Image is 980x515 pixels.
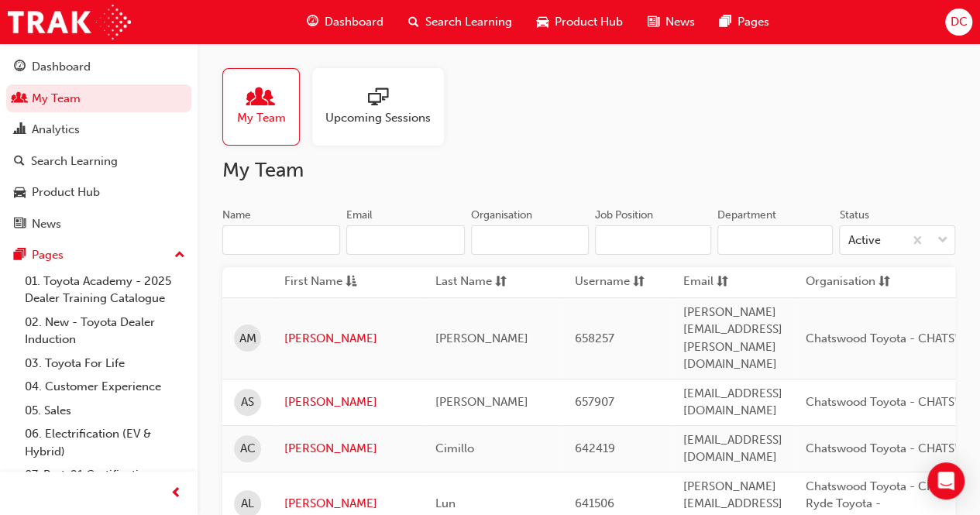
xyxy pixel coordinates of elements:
[237,109,286,127] span: My Team
[683,273,714,292] span: Email
[6,241,191,270] button: Pages
[879,273,890,292] span: sorting-icon
[635,6,707,38] a: news-iconNews
[408,12,419,32] span: search-icon
[806,273,875,292] span: Organisation
[6,210,191,239] a: News
[683,433,782,465] span: [EMAIL_ADDRESS][DOMAIN_NAME]
[575,496,614,510] span: 641506
[435,273,521,292] button: Last Namesorting-icon
[174,245,185,266] span: up-icon
[937,231,948,251] span: down-icon
[738,13,769,31] span: Pages
[471,208,532,223] div: Organisation
[19,399,191,423] a: 05. Sales
[806,273,891,292] button: Organisationsorting-icon
[284,393,412,411] a: [PERSON_NAME]
[6,50,191,241] button: DashboardMy TeamAnalyticsSearch LearningProduct HubNews
[32,58,91,76] div: Dashboard
[683,273,769,292] button: Emailsorting-icon
[950,13,967,31] span: DC
[848,232,880,249] div: Active
[32,246,64,264] div: Pages
[14,60,26,74] span: guage-icon
[14,155,25,169] span: search-icon
[284,273,342,292] span: First Name
[307,12,318,32] span: guage-icon
[14,92,26,106] span: people-icon
[19,352,191,376] a: 03. Toyota For Life
[19,311,191,352] a: 02. New - Toyota Dealer Induction
[648,12,659,32] span: news-icon
[241,495,254,513] span: AL
[346,273,357,292] span: asc-icon
[575,273,660,292] button: Usernamesorting-icon
[665,13,695,31] span: News
[222,225,340,255] input: Name
[633,273,645,292] span: sorting-icon
[8,5,131,39] a: Trak
[524,6,635,38] a: car-iconProduct Hub
[222,68,312,146] a: My Team
[6,178,191,207] a: Product Hub
[425,13,512,31] span: Search Learning
[239,330,256,348] span: AM
[325,13,383,31] span: Dashboard
[396,6,524,38] a: search-iconSearch Learning
[294,6,396,38] a: guage-iconDashboard
[19,375,191,399] a: 04. Customer Experience
[575,331,614,345] span: 658257
[717,273,728,292] span: sorting-icon
[537,12,548,32] span: car-icon
[595,225,711,255] input: Job Position
[14,249,26,263] span: pages-icon
[435,441,474,455] span: Cimillo
[14,218,26,232] span: news-icon
[19,270,191,311] a: 01. Toyota Academy - 2025 Dealer Training Catalogue
[435,331,528,345] span: [PERSON_NAME]
[495,273,507,292] span: sorting-icon
[435,273,492,292] span: Last Name
[717,208,776,223] div: Department
[284,440,412,458] a: [PERSON_NAME]
[31,153,118,170] div: Search Learning
[325,109,431,127] span: Upcoming Sessions
[683,305,782,372] span: [PERSON_NAME][EMAIL_ADDRESS][PERSON_NAME][DOMAIN_NAME]
[435,395,528,409] span: [PERSON_NAME]
[19,422,191,463] a: 06. Electrification (EV & Hybrid)
[575,395,614,409] span: 657907
[945,9,972,36] button: DC
[435,496,456,510] span: Lun
[6,53,191,81] a: Dashboard
[575,273,630,292] span: Username
[595,208,653,223] div: Job Position
[240,440,256,458] span: AC
[284,273,370,292] button: First Nameasc-icon
[241,393,254,411] span: AS
[251,88,271,109] span: people-icon
[683,386,782,418] span: [EMAIL_ADDRESS][DOMAIN_NAME]
[32,215,61,233] div: News
[19,463,191,487] a: 07. Parts21 Certification
[284,495,412,513] a: [PERSON_NAME]
[6,147,191,176] a: Search Learning
[222,158,955,183] h2: My Team
[471,225,589,255] input: Organisation
[346,225,464,255] input: Email
[368,88,388,109] span: sessionType_ONLINE_URL-icon
[839,208,868,223] div: Status
[284,330,412,348] a: [PERSON_NAME]
[717,225,834,255] input: Department
[707,6,782,38] a: pages-iconPages
[312,68,456,146] a: Upcoming Sessions
[575,441,615,455] span: 642419
[720,12,731,32] span: pages-icon
[32,121,80,139] div: Analytics
[6,84,191,113] a: My Team
[346,208,373,223] div: Email
[555,13,623,31] span: Product Hub
[170,484,182,503] span: prev-icon
[6,115,191,144] a: Analytics
[927,462,965,500] div: Open Intercom Messenger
